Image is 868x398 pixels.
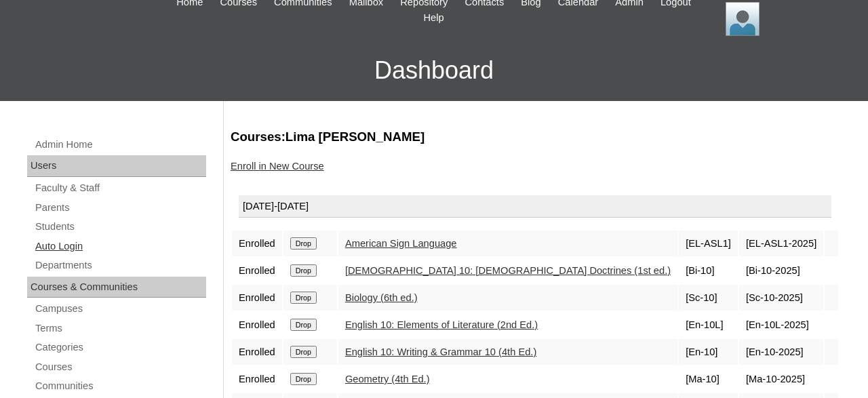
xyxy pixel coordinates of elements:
[27,155,206,177] div: Users
[34,359,206,376] a: Courses
[7,40,861,101] h3: Dashboard
[34,320,206,337] a: Terms
[231,128,854,146] h3: Courses:Lima [PERSON_NAME]
[27,277,206,298] div: Courses & Communities
[739,339,823,365] td: [En-10-2025]
[739,285,823,311] td: [Sc-10-2025]
[679,285,738,311] td: [Sc-10]
[34,199,206,216] a: Parents
[345,346,536,357] a: English 10: Writing & Grammar 10 (4th Ed.)
[345,319,538,330] a: English 10: Elements of Literature (2nd Ed.)
[423,10,443,26] span: Help
[34,218,206,235] a: Students
[345,238,457,249] a: American Sign Language
[739,231,823,256] td: [EL-ASL1-2025]
[290,237,317,250] input: Drop
[679,312,738,338] td: [En-10L]
[345,374,430,384] a: Geometry (4th Ed.)
[290,264,317,277] input: Drop
[34,257,206,274] a: Departments
[232,285,282,311] td: Enrolled
[416,10,450,26] a: Help
[345,292,418,303] a: Biology (6th ed.)
[739,258,823,283] td: [Bi-10-2025]
[290,319,317,331] input: Drop
[232,339,282,365] td: Enrolled
[232,231,282,256] td: Enrolled
[679,339,738,365] td: [En-10]
[679,258,738,283] td: [Bi-10]
[679,231,738,256] td: [EL-ASL1]
[232,258,282,283] td: Enrolled
[290,346,317,358] input: Drop
[290,373,317,385] input: Drop
[34,339,206,356] a: Categories
[726,2,759,36] img: Jonelle Rodriguez
[232,312,282,338] td: Enrolled
[34,136,206,153] a: Admin Home
[679,366,738,392] td: [Ma-10]
[34,300,206,317] a: Campuses
[34,180,206,197] a: Faculty & Staff
[739,312,823,338] td: [En-10L-2025]
[232,366,282,392] td: Enrolled
[34,238,206,255] a: Auto Login
[739,366,823,392] td: [Ma-10-2025]
[290,292,317,304] input: Drop
[34,378,206,395] a: Communities
[345,265,671,276] a: [DEMOGRAPHIC_DATA] 10: [DEMOGRAPHIC_DATA] Doctrines (1st ed.)
[231,161,324,172] a: Enroll in New Course
[239,195,831,218] div: [DATE]-[DATE]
